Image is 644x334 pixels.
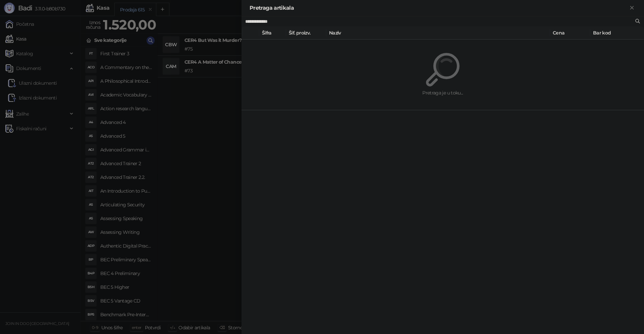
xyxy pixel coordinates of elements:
[286,26,326,40] th: Šif. proizv.
[550,26,590,40] th: Cena
[590,26,644,40] th: Bar kod
[259,26,286,40] th: Šifra
[250,4,628,12] div: Pretraga artikala
[258,89,628,96] div: Pretraga je u toku...
[326,26,550,40] th: Naziv
[628,4,636,12] button: Zatvori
